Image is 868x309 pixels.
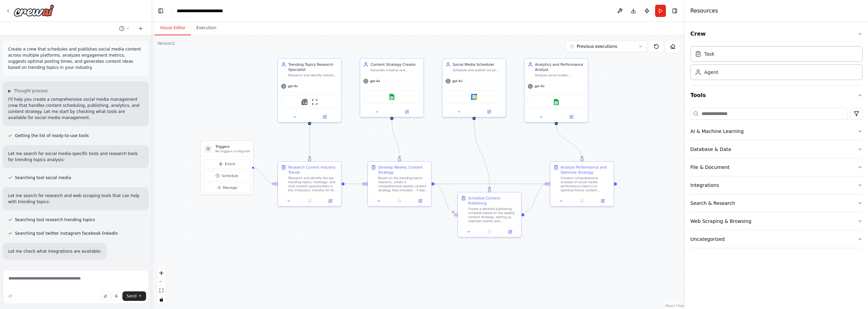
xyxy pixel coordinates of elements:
[557,114,586,120] button: Open in side panel
[307,125,312,158] g: Edge from 5af29036-6848-4027-b17c-85155b4a37ed to 9ddddc19-cc8b-4359-8ec6-6fdda78d4be1
[690,236,725,243] div: Uncategorized
[253,165,275,187] g: Edge from triggers to 9ddddc19-cc8b-4359-8ec6-6fdda78d4be1
[222,173,238,178] span: Schedule
[577,44,617,49] span: Previous executions
[101,291,110,301] button: Upload files
[554,125,585,158] g: Edge from 765ad7ce-397d-42b6-8ce3-85613d5f94ae to f6e8baac-9fab-478f-b029-70e370e40e3c
[215,149,250,153] p: No triggers configured
[690,194,863,212] button: Search & Research
[371,62,420,67] div: Content Strategy Creator
[571,198,593,204] button: No output available
[690,128,744,135] div: AI & Machine Learning
[203,159,251,169] button: Event
[288,62,338,72] div: Trending Topics Research Specialist
[535,73,585,77] div: Analyze social media engagement metrics, track content performance across platforms, identify hig...
[5,291,15,301] button: Improve this prompt
[535,62,585,72] div: Analytics and Performance Analyst
[550,161,614,207] div: Analyze Performance and Optimize StrategyConduct comprehensive analysis of social media performan...
[472,120,492,189] g: Edge from ff6b3c30-af7b-48cd-976d-4e9eaaada4d6 to 9129f1ae-32f0-4a98-84bb-f0f7dbd41b30
[8,193,143,205] p: Let me search for research and web scraping tools that can help with trending topics:
[122,291,146,301] button: Send
[225,161,235,167] span: Event
[288,73,338,77] div: Research and identify trending topics, hashtags, and viral content opportunities in the {industry...
[203,171,251,181] button: Schedule
[434,181,454,215] g: Edge from fe32f848-c6a2-4601-ac25-4da203bc9064 to 9129f1ae-32f0-4a98-84bb-f0f7dbd41b30
[203,183,251,193] button: Manage
[553,99,559,105] img: Google sheets
[277,161,341,207] div: Research Current Industry TrendsResearch and identify the top trending topics, hashtags, and vira...
[690,212,863,230] button: Web Scraping & Browsing
[453,68,502,72] div: Schedule and publish social media content across multiple platforms at optimal times, manage post...
[690,43,863,85] div: Crew
[15,217,95,223] span: Searching tool research trending topics
[434,181,547,186] g: Edge from fe32f848-c6a2-4601-ac25-4da203bc9064 to f6e8baac-9fab-478f-b029-70e370e40e3c
[157,269,166,277] button: zoom in
[344,181,364,186] g: Edge from 9ddddc19-cc8b-4359-8ec6-6fdda78d4be1 to fe32f848-c6a2-4601-ac25-4da203bc9064
[561,176,611,193] div: Conduct comprehensive analysis of social media performance metrics to optimize future content str...
[155,21,191,35] button: Visual Editor
[8,96,143,121] p: I'll help you create a comprehensive social media management crew that handles content scheduling...
[15,267,122,272] span: Getting the list of tools for the category Integrations
[321,198,339,204] button: Open in side panel
[690,122,863,140] button: AI & Machine Learning
[704,69,718,76] div: Agent
[690,176,863,194] button: Integrations
[704,51,714,57] div: Task
[453,62,502,67] div: Social Media Scheduler
[135,24,146,33] button: Start a new chat
[14,4,54,17] img: Logo
[690,86,863,105] button: Tools
[8,248,101,254] p: Let me check what integrations are available:
[389,198,410,204] button: No output available
[223,185,237,190] span: Manage
[310,114,339,120] button: Open in side panel
[312,99,318,105] img: ScrapeWebsiteTool
[501,229,519,235] button: Open in side panel
[215,144,250,149] h3: Triggers
[442,58,506,117] div: Social Media SchedulerSchedule and publish social media content across multiple platforms at opti...
[177,7,223,14] nav: breadcrumb
[392,109,421,115] button: Open in side panel
[157,286,166,295] button: fit view
[468,207,518,224] div: Create a detailed publishing schedule based on the weekly content strategy, setting up calendar e...
[471,94,477,100] img: Google calendar
[561,165,611,175] div: Analyze Performance and Optimize Strategy
[299,198,320,204] button: No output available
[690,182,719,189] div: Integrations
[690,24,863,43] button: Crew
[288,84,298,88] span: gpt-4o
[8,151,143,163] p: Let me search for social media-specific tools and research tools for trending topics analysis:
[566,41,647,52] button: Previous executions
[368,161,432,207] div: Develop Weekly Content StrategyBased on the trending topics research, create a comprehensive week...
[15,231,118,236] span: Searching tool twitter instagram facebook linkedin
[690,105,863,254] div: Tools
[15,133,89,138] span: Getting the list of ready-to-use tools
[8,88,11,94] span: ▶
[288,165,338,175] div: Research Current Industry Trends
[8,46,143,71] p: Create a crew that schedules and publishes social media content across multiple platforms, analyz...
[468,196,518,206] div: Schedule Content Publishing
[524,58,588,122] div: Analytics and Performance AnalystAnalyze social media engagement metrics, track content performan...
[670,6,679,16] button: Hide right sidebar
[690,146,731,153] div: Database & Data
[360,58,424,117] div: Content Strategy CreatorGenerate creative and engaging social media content ideas based on trendi...
[157,41,175,46] div: Version 1
[157,295,166,304] button: toggle interactivity
[534,84,545,88] span: gpt-4o
[157,269,166,304] div: React Flow controls
[191,21,222,35] button: Execution
[452,79,462,83] span: gpt-4o
[690,7,718,15] h4: Resources
[525,181,547,215] g: Edge from 9129f1ae-32f0-4a98-84bb-f0f7dbd41b30 to f6e8baac-9fab-478f-b029-70e370e40e3c
[594,198,612,204] button: Open in side panel
[371,68,420,72] div: Generate creative and engaging social media content ideas based on trending topics, develop conte...
[15,175,71,180] span: Searching tool social media
[112,291,121,301] button: Click to speak your automation idea
[479,229,500,235] button: No output available
[690,218,751,225] div: Web Scraping & Browsing
[277,58,341,122] div: Trending Topics Research SpecialistResearch and identify trending topics, hashtags, and viral con...
[301,99,308,105] img: SerplyNewsSearchTool
[457,192,521,237] div: Schedule Content PublishingCreate a detailed publishing schedule based on the weekly content stra...
[126,293,137,299] span: Send
[378,176,428,193] div: Based on the trending topics research, create a comprehensive weekly content strategy that includ...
